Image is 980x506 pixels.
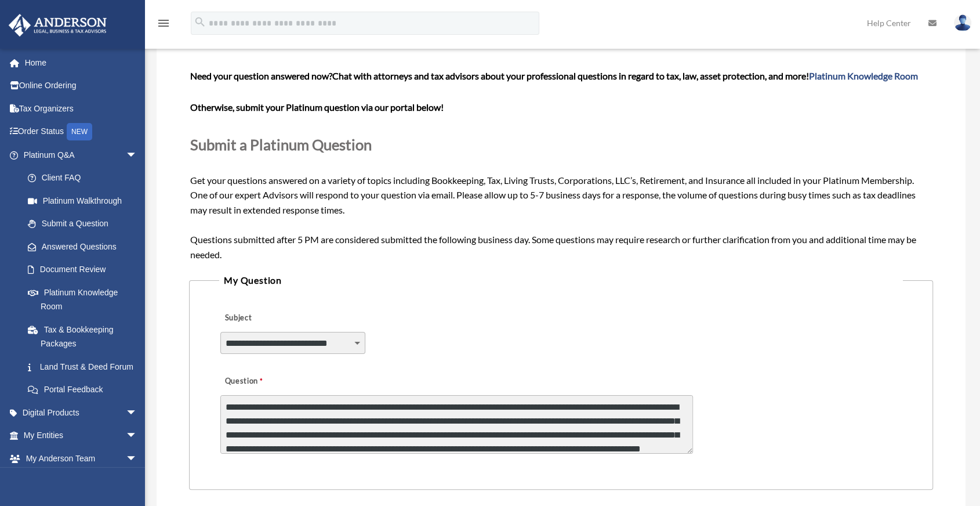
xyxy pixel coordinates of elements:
a: Answered Questions [16,235,155,258]
span: arrow_drop_down [126,424,149,448]
label: Subject [220,310,331,327]
a: Document Review [16,258,155,281]
a: Online Ordering [8,74,155,97]
a: Home [8,51,155,74]
i: search [194,16,206,28]
img: User Pic [954,15,971,31]
a: Platinum Knowledge Room [809,70,918,81]
span: arrow_drop_down [126,143,149,167]
a: Digital Productsarrow_drop_down [8,401,155,424]
a: Order StatusNEW [8,120,155,144]
a: Client FAQ [16,167,155,190]
div: NEW [67,123,92,140]
i: menu [157,16,170,30]
a: My Entitiesarrow_drop_down [8,424,155,447]
span: Get your questions answered on a variety of topics including Bookkeeping, Tax, Living Trusts, Cor... [190,70,932,260]
a: menu [157,20,170,30]
label: Question [220,374,310,390]
span: Submit a Platinum Question [190,136,372,153]
a: Platinum Q&Aarrow_drop_down [8,143,155,167]
a: Platinum Walkthrough [16,189,155,212]
img: Anderson Advisors Platinum Portal [5,14,110,37]
a: Tax Organizers [8,97,155,120]
legend: My Question [219,272,903,288]
span: Chat with attorneys and tax advisors about your professional questions in regard to tax, law, ass... [332,70,918,81]
a: Submit a Question [16,212,149,236]
span: arrow_drop_down [126,447,149,471]
a: Land Trust & Deed Forum [16,355,155,378]
a: My Anderson Teamarrow_drop_down [8,447,155,470]
a: Tax & Bookkeeping Packages [16,318,155,355]
b: Otherwise, submit your Platinum question via our portal below! [190,102,444,113]
a: Platinum Knowledge Room [16,281,155,318]
a: Portal Feedback [16,378,155,402]
span: Need your question answered now? [190,70,332,81]
span: arrow_drop_down [126,401,149,425]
